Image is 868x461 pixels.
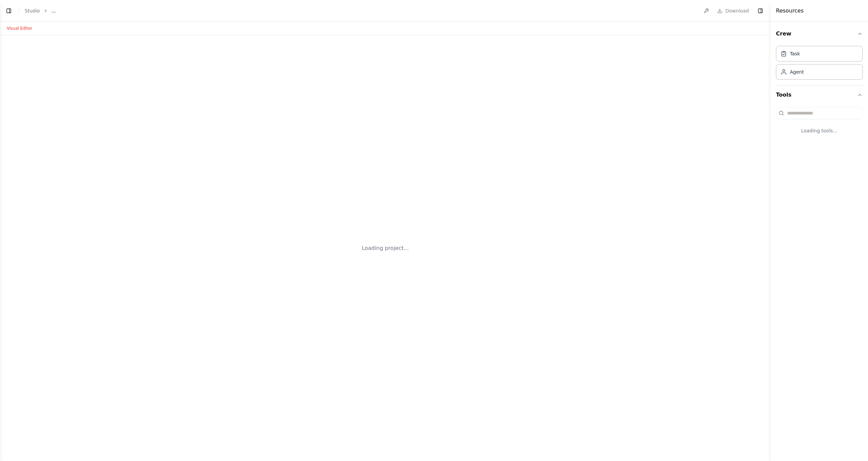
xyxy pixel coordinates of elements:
[776,122,863,139] div: Loading tools...
[362,244,409,252] div: Loading project...
[4,6,14,16] button: Show left sidebar
[790,50,800,57] div: Task
[756,6,765,16] button: Hide right sidebar
[51,7,56,14] span: ...
[776,24,863,43] button: Crew
[776,85,863,104] button: Tools
[25,8,40,14] a: Studio
[776,104,863,145] div: Tools
[776,43,863,85] div: Crew
[776,7,804,15] h4: Resources
[790,69,804,75] div: Agent
[3,24,36,32] button: Visual Editor
[25,7,56,14] nav: breadcrumb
